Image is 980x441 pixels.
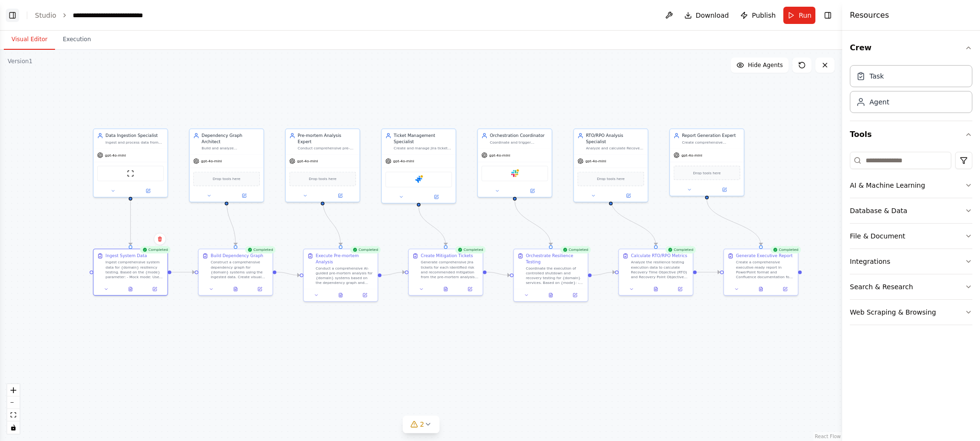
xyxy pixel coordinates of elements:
button: Open in side panel [355,292,375,299]
span: Drop tools here [309,176,336,182]
div: Generate comprehensive Jira tickets for each identified risk and recommended mitigation from the ... [421,260,479,279]
g: Edge from f906f0d9-ffb1-4a61-a25c-a104454cc126 to 886ebb86-7d19-4fad-8167-b2f0214b8eee [697,269,720,275]
div: CompletedExecute Pre-mortem AnalysisConduct a comprehensive AI-guided pre-mortem analysis for {do... [303,249,378,302]
div: Ingest System Data [106,253,147,259]
div: Version 1 [8,57,33,65]
div: Ingest and process data from CMDB, Datadog, and mock sources to build comprehensive system depend... [106,140,164,145]
button: Publish [736,7,780,24]
button: Visual Editor [4,30,55,50]
div: Ticket Management SpecialistCreate and manage Jira tickets for resiliency testing findings and mi... [381,128,457,204]
div: React Flow controls [7,384,20,434]
button: Open in side panel [227,192,261,199]
button: AI & Machine Learning [850,173,972,198]
div: Database & Data [850,206,907,215]
div: Analyze and calculate Recovery Time Objective (RTO) and Recovery Point Objective (RPO) metrics fr... [586,146,644,151]
nav: breadcrumb [35,11,167,20]
button: Download [680,7,733,24]
div: Search & Research [850,282,913,292]
g: Edge from 34032fa3-643b-4c98-a7bb-1f0621f36566 to da4d0042-e9a5-4996-9074-3ea3fb90f855 [512,201,554,245]
div: Execute Pre-mortem Analysis [316,253,374,265]
button: Open in side panel [249,285,270,293]
div: CompletedOrchestrate Resilience TestingCoordinate the execution of controlled shutdown and recove... [513,249,589,302]
button: Open in side panel [707,186,741,193]
button: View output [223,285,248,293]
button: zoom out [7,396,20,409]
div: Crew [850,61,972,121]
button: Database & Data [850,198,972,223]
button: zoom in [7,384,20,396]
div: Build Dependency Graph [211,253,263,259]
div: Integrations [850,257,890,266]
button: File & Document [850,224,972,249]
div: Analyze the resilience testing execution data to calculate Recovery Time Objective (RTO) and Reco... [631,260,689,279]
div: AI & Machine Learning [850,181,925,190]
div: Conduct comprehensive pre-mortem analysis for {domain} systems using AI-guided questioning and sc... [298,146,356,151]
span: Publish [752,11,776,20]
button: View output [538,292,563,299]
div: Report Generation Expert [682,133,740,139]
button: Open in side panel [419,193,453,201]
button: Open in side panel [323,192,357,199]
button: toggle interactivity [7,421,20,434]
g: Edge from 21115c7b-76cb-4c0d-ada6-606e66994a6d to 30431509-514b-4c6e-bf34-da4a4857d17a [320,199,344,245]
div: Construct a comprehensive dependency graph for {domain} systems using the ingested data. Create v... [211,260,269,279]
div: Completed [665,246,696,253]
div: RTO/RPO Analysis Specialist [586,133,644,145]
div: Generate Executive Report [736,253,792,259]
img: Jira [415,176,422,183]
button: Open in side panel [515,187,549,194]
button: Show left sidebar [6,9,19,22]
div: Create and manage Jira tickets for resiliency testing findings and mitigation tasks based on pre-... [394,146,452,151]
div: Task [869,71,884,81]
div: Completed [560,246,591,253]
span: Drop tools here [597,176,624,182]
div: File & Document [850,231,905,241]
span: Hide Agents [748,61,783,69]
div: Completed [455,246,486,253]
div: Coordinate and trigger Spinnaker pipeline execution for controlled shutdown and recovery testing ... [490,140,548,145]
button: 2 [403,416,440,433]
button: Tools [850,121,972,148]
div: CompletedBuild Dependency GraphConstruct a comprehensive dependency graph for {domain} systems us... [198,249,273,295]
div: CompletedIngest System DataIngest comprehensive system data for {domain} resiliency testing. Base... [93,249,168,295]
span: Drop tools here [212,176,240,182]
div: Orchestration Coordinator [490,133,548,139]
button: Web Scraping & Browsing [850,300,972,325]
button: fit view [7,409,20,421]
div: Data Ingestion SpecialistIngest and process data from CMDB, Datadog, and mock sources to build co... [93,128,168,197]
div: Pre-mortem Analysis ExpertConduct comprehensive pre-mortem analysis for {domain} systems using AI... [285,128,360,202]
g: Edge from 3a9e0dee-c1c2-4edc-8aa5-ee1b444b2381 to 30431509-514b-4c6e-bf34-da4a4857d17a [277,269,300,278]
div: CompletedGenerate Executive ReportCreate a comprehensive executive-ready report in PowerPoint for... [724,249,799,295]
button: View output [643,285,668,293]
img: ScrapeWebsiteTool [127,170,134,177]
g: Edge from 6725a9e5-e841-4336-b83a-9bfde04aeec3 to da4d0042-e9a5-4996-9074-3ea3fb90f855 [487,269,510,278]
button: View output [433,285,458,293]
g: Edge from 558214ea-2b58-4287-a808-07e0dc1b2a6d to f906f0d9-ffb1-4a61-a25c-a104454cc126 [608,199,659,245]
span: gpt-4o-mini [489,153,510,158]
g: Edge from a91372cf-3c5d-4c79-8cf5-4b245f3418b3 to 2a43ec67-3cf1-4fd0-b977-89006403f814 [127,201,134,245]
g: Edge from 5ec22626-cbb2-4c9c-aa70-c2b14edf285d to 3a9e0dee-c1c2-4edc-8aa5-ee1b444b2381 [223,199,238,245]
button: Open in side panel [131,187,165,194]
div: RTO/RPO Analysis SpecialistAnalyze and calculate Recovery Time Objective (RTO) and Recovery Point... [573,128,648,202]
button: Hide right sidebar [821,9,835,22]
span: Download [696,11,729,20]
button: View output [748,285,774,293]
button: View output [328,292,353,299]
button: Hide Agents [731,57,789,73]
button: Crew [850,34,972,61]
button: Open in side panel [775,285,795,293]
a: Studio [35,11,56,19]
div: Completed [350,246,381,253]
button: View output [118,285,143,293]
g: Edge from 2a43ec67-3cf1-4fd0-b977-89006403f814 to 3a9e0dee-c1c2-4edc-8aa5-ee1b444b2381 [171,269,195,275]
span: Run [799,11,812,20]
div: CompletedCreate Mitigation TicketsGenerate comprehensive Jira tickets for each identified risk an... [408,249,483,295]
button: Open in side panel [565,292,585,299]
g: Edge from 30431509-514b-4c6e-bf34-da4a4857d17a to 6725a9e5-e841-4336-b83a-9bfde04aeec3 [381,269,405,278]
div: Conduct a comprehensive AI-guided pre-mortem analysis for {domain} systems based on the dependenc... [316,266,374,285]
button: Open in side panel [459,285,480,293]
button: Execution [55,30,99,50]
button: Run [783,7,815,24]
span: gpt-4o-mini [297,159,318,164]
div: Calculate RTO/RPO Metrics [631,253,687,259]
